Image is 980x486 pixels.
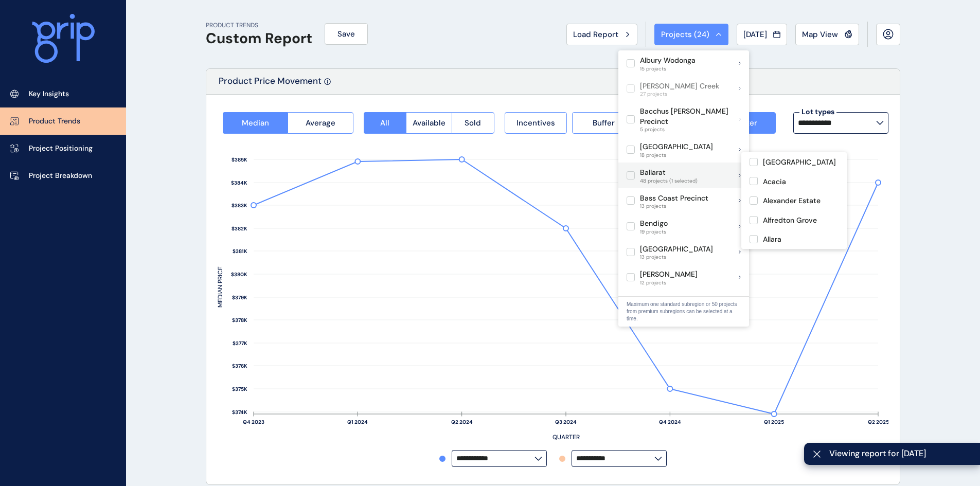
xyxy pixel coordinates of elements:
[829,448,972,459] span: Viewing report for [DATE]
[231,179,247,186] text: $384K
[232,386,247,392] text: $375K
[763,196,821,206] p: Alexander Estate
[364,112,406,134] button: All
[337,29,355,39] span: Save
[640,56,696,66] p: Albury Wodonga
[29,143,93,154] p: Project Positioning
[347,419,368,425] text: Q1 2024
[640,66,696,72] span: 15 projects
[380,118,389,128] span: All
[640,229,668,235] span: 19 projects
[452,112,494,134] button: Sold
[219,75,322,94] p: Product Price Movement
[306,118,335,128] span: Average
[516,118,555,128] span: Incentives
[640,106,739,127] p: Bacchus [PERSON_NAME] Precinct
[555,419,577,425] text: Q3 2024
[242,118,269,128] span: Median
[231,156,247,163] text: $385K
[640,219,668,229] p: Bendigo
[763,215,817,226] p: Alfredton Grove
[627,301,741,322] p: Maximum one standard subregion or 50 projects from premium subregions can be selected at a time.
[764,419,784,425] text: Q1 2025
[232,363,247,369] text: $376K
[325,23,368,45] button: Save
[640,244,713,255] p: [GEOGRAPHIC_DATA]
[802,29,838,40] span: Map View
[640,152,713,158] span: 18 projects
[223,112,288,134] button: Median
[640,254,713,260] span: 13 projects
[573,29,618,40] span: Load Report
[216,266,224,308] text: MEDIAN PRICE
[640,81,719,92] p: [PERSON_NAME] Creek
[640,142,713,152] p: [GEOGRAPHIC_DATA]
[654,24,728,45] button: Projects (24)
[743,29,767,40] span: [DATE]
[566,24,637,45] button: Load Report
[572,112,635,134] button: Buffer
[231,202,247,209] text: $383K
[233,340,247,347] text: $377K
[737,24,787,45] button: [DATE]
[505,112,567,134] button: Incentives
[763,157,836,168] p: [GEOGRAPHIC_DATA]
[593,118,615,128] span: Buffer
[640,193,708,204] p: Bass Coast Precinct
[640,127,739,133] span: 5 projects
[553,433,580,441] text: QUARTER
[206,30,312,47] h1: Custom Report
[868,419,889,425] text: Q2 2025
[243,419,264,425] text: Q4 2023
[795,24,859,45] button: Map View
[661,29,709,40] span: Projects ( 24 )
[413,118,446,128] span: Available
[232,409,247,416] text: $374K
[763,177,786,187] p: Acacia
[640,280,698,286] span: 12 projects
[29,89,69,99] p: Key Insights
[29,171,92,181] p: Project Breakdown
[640,295,728,305] p: [PERSON_NAME] Precinct
[231,225,247,232] text: $382K
[233,248,247,255] text: $381K
[640,203,708,209] span: 13 projects
[799,107,836,117] label: Lot types
[288,112,353,134] button: Average
[763,235,781,245] p: Allara
[640,178,698,184] span: 48 projects (1 selected)
[659,419,681,425] text: Q4 2024
[232,294,247,301] text: $379K
[206,21,312,30] p: PRODUCT TRENDS
[640,91,719,97] span: 27 projects
[640,168,698,178] p: Ballarat
[465,118,481,128] span: Sold
[29,116,80,127] p: Product Trends
[232,317,247,323] text: $378K
[406,112,452,134] button: Available
[451,419,473,425] text: Q2 2024
[231,271,247,278] text: $380K
[640,269,698,280] p: [PERSON_NAME]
